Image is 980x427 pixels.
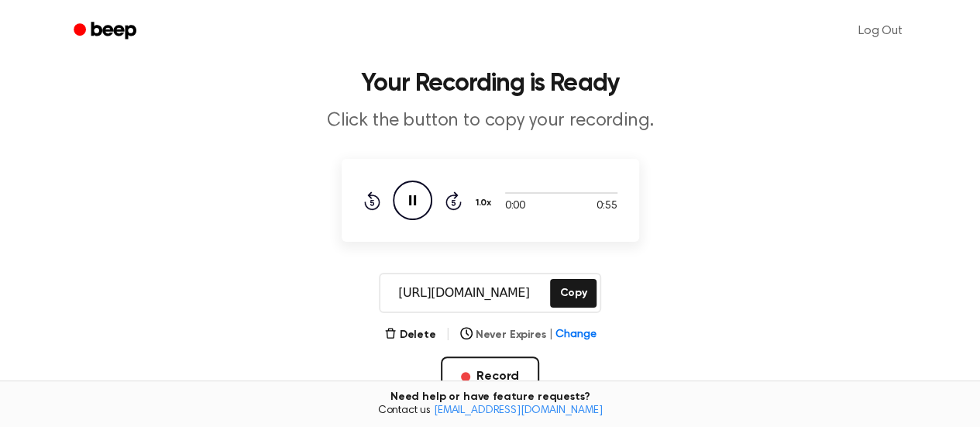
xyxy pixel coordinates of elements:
a: Beep [63,16,150,46]
span: Contact us [9,405,971,418]
span: | [445,325,451,344]
span: Change [555,327,596,343]
a: Log Out [843,12,918,50]
h1: Your Recording is Ready [94,71,887,96]
a: [EMAIL_ADDRESS][DOMAIN_NAME] [434,405,603,416]
span: | [548,327,552,343]
button: Never Expires|Change [460,327,597,343]
button: Copy [550,279,596,308]
button: Record [441,356,539,397]
span: 0:55 [597,198,617,215]
span: 0:00 [505,198,525,215]
p: Click the button to copy your recording. [193,108,788,134]
button: Delete [384,327,436,343]
button: 1.0x [474,190,497,216]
